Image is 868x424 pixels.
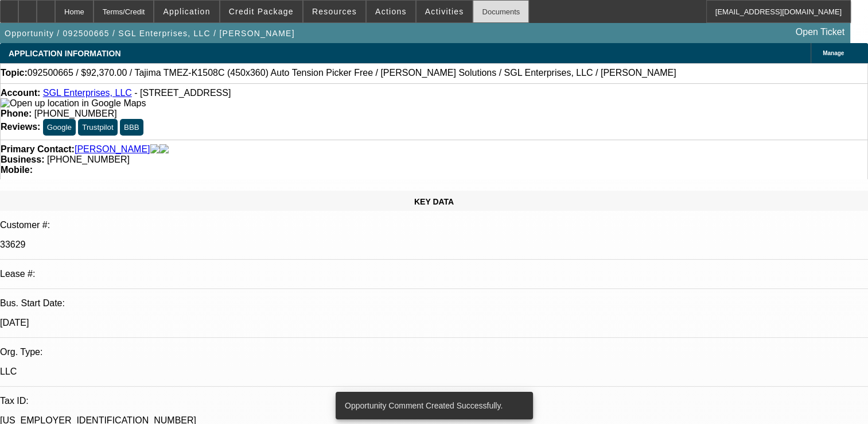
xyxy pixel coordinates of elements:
[303,1,365,22] button: Resources
[134,88,231,98] span: - [STREET_ADDRESS]
[78,119,117,136] button: Trustpilot
[28,68,676,78] span: 092500665 / $92,370.00 / Tajima TMEZ-K1508C (450x360) Auto Tension Picker Free / [PERSON_NAME] So...
[1,68,28,78] strong: Topic:
[9,49,120,58] span: APPLICATION INFORMATION
[154,1,219,22] button: Application
[1,98,146,109] img: Open up location in Google Maps
[425,7,464,16] span: Activities
[791,22,849,42] a: Open Ticket
[159,144,169,155] img: linkedin-icon.png
[1,109,32,118] strong: Phone:
[312,7,357,16] span: Resources
[47,155,130,164] span: [PHONE_NUMBER]
[120,119,143,136] button: BBB
[43,88,132,98] a: SGL Enterprises, LLC
[163,7,210,16] span: Application
[43,119,76,136] button: Google
[417,1,473,22] button: Activities
[5,29,295,38] span: Opportunity / 092500665 / SGL Enterprises, LLC / [PERSON_NAME]
[823,50,844,56] span: Manage
[367,1,415,22] button: Actions
[1,122,40,132] strong: Reviews:
[414,197,454,206] span: KEY DATA
[229,7,294,16] span: Credit Package
[150,144,159,155] img: facebook-icon.png
[220,1,302,22] button: Credit Package
[1,144,75,155] strong: Primary Contact:
[1,165,33,175] strong: Mobile:
[336,392,528,419] div: Opportunity Comment Created Successfully.
[34,109,117,118] span: [PHONE_NUMBER]
[1,98,146,108] a: View Google Maps
[375,7,407,16] span: Actions
[75,144,150,155] a: [PERSON_NAME]
[1,88,40,98] strong: Account:
[1,155,44,164] strong: Business:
